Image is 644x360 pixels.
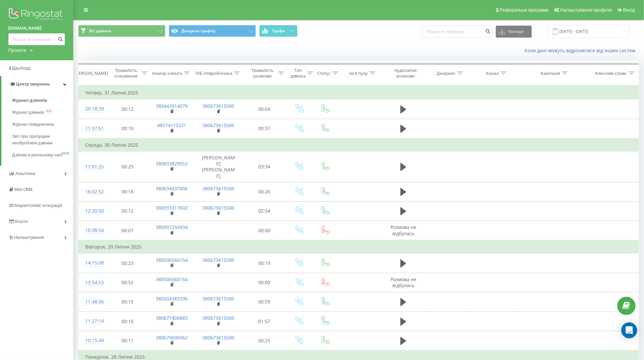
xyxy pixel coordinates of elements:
td: 03:34 [243,151,286,182]
td: 00:37 [243,119,286,138]
a: 380673615500 [202,205,234,211]
button: Джерела трафіку [169,25,256,37]
td: 00:10 [106,119,149,138]
button: Експорт [496,26,532,38]
td: [PERSON_NAME] [PERSON_NAME] [194,151,243,182]
span: Налаштування [14,235,44,240]
a: 380673615500 [202,122,234,128]
img: Ringostat logo [8,7,65,23]
span: Центр звернень [16,82,50,87]
span: Звіт про пропущені необроблені дзвінки [12,133,70,146]
a: 48574115221 [157,122,186,128]
a: 380673615500 [202,334,234,341]
td: 00:23 [106,254,149,273]
a: 380673615500 [202,257,234,263]
div: 13:54:53 [85,276,100,289]
a: 380997250434 [156,224,188,230]
span: Журнал дзвінків [12,97,47,104]
div: Номер клієнта [152,71,182,76]
a: 380506560154 [156,257,188,263]
a: 380679696962 [156,334,188,341]
td: 00:00 [243,221,286,241]
span: Всі дзвінки [89,28,111,34]
td: 00:12 [106,201,149,221]
td: 00:19 [243,254,286,273]
div: 10:15:44 [85,334,100,347]
div: 16:02:52 [85,185,100,198]
a: Коли дані можуть відрізнятися вiд інших систем [525,47,639,54]
div: Open Intercom Messenger [621,322,637,338]
input: Пошук за номером [422,26,493,38]
span: Вихід [623,7,635,13]
a: 380673615500 [202,295,234,302]
span: Кошти [15,219,28,224]
td: 00:52 [106,273,149,292]
div: Ключове слово [595,71,627,76]
a: Звіт про пропущені необроблені дзвінки [12,130,73,149]
button: Графік [259,25,298,37]
span: Дашборд [12,66,31,71]
a: 380677406883 [156,315,188,321]
td: 00:25 [243,331,286,351]
a: Журнал дзвінківOLD [12,106,73,118]
a: 380673615500 [202,315,234,321]
span: Графік [272,29,285,33]
a: 380673615500 [202,103,234,109]
a: 380504383296 [156,295,188,302]
span: Журнал повідомлень [12,121,54,128]
a: 380931017602 [156,205,188,211]
span: Mini CRM [14,187,32,192]
td: 00:15 [106,292,149,311]
div: Джерело [437,71,455,76]
td: 00:16 [106,182,149,201]
span: Журнал дзвінків [12,109,44,116]
td: 02:54 [243,201,286,221]
td: 00:04 [243,99,286,119]
span: Маркетплейс інтеграцій [15,203,62,208]
div: Ім'я пулу [349,71,368,76]
span: Розмова не відбулась [390,224,416,236]
div: ПІБ співробітника [195,71,232,76]
div: 11:37:51 [85,122,100,135]
td: Вівторок, 29 Липня 2025 [79,240,639,254]
div: Тривалість розмови [249,68,277,79]
td: 00:07 [106,221,149,241]
td: 00:59 [243,292,286,311]
div: Канал [487,71,499,76]
div: Тип дзвінка [291,68,306,79]
div: 14:15:08 [85,257,100,270]
a: 380506560154 [156,276,188,282]
span: Реферальна програма [500,7,549,13]
span: Дзвінки в реальному часі [12,152,62,158]
a: 380634937006 [156,185,188,192]
input: Пошук за номером [8,33,65,45]
div: 11:48:56 [85,295,100,308]
a: [DOMAIN_NAME] [8,25,65,32]
td: 00:10 [106,312,149,331]
a: 380673615500 [202,185,234,192]
span: Аналiтика [15,171,35,176]
div: Кампанія [541,71,560,76]
a: Дзвінки в реальному часіNEW [12,149,73,161]
a: 380443914079 [156,103,188,109]
td: 00:25 [106,151,149,182]
div: Проекти [8,47,26,54]
a: Журнал повідомлень [12,118,73,130]
a: Центр звернень [1,76,73,92]
td: Четвер, 31 Липня 2025 [79,86,639,99]
a: Журнал дзвінків [12,94,73,106]
span: Налаштування профілю [560,7,612,13]
div: Тривалість очікування [112,68,140,79]
div: 17:01:25 [85,160,100,173]
div: Аудіозапис розмови [389,68,423,79]
td: Середа, 30 Липня 2025 [79,138,639,152]
div: 10:38:54 [85,224,100,237]
div: 12:30:50 [85,205,100,218]
div: [PERSON_NAME] [75,71,108,76]
td: 00:12 [106,99,149,119]
td: 00:00 [243,273,286,292]
span: Розмова не відбулась [390,276,416,288]
div: Статус [318,71,331,76]
td: 00:11 [106,331,149,351]
div: 20:18:39 [85,102,100,115]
